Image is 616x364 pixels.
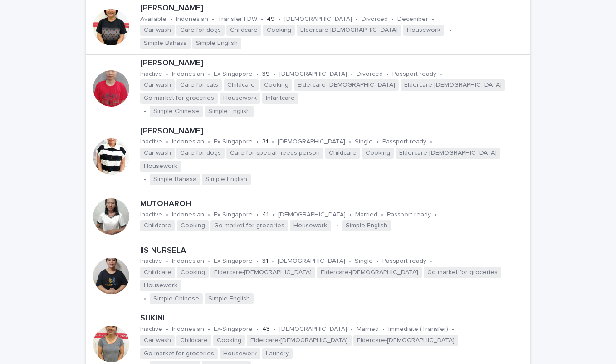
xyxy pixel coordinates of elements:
[278,211,346,219] p: [DEMOGRAPHIC_DATA]
[279,70,347,78] p: [DEMOGRAPHIC_DATA]
[260,79,292,91] span: Cooking
[140,199,527,209] p: MUTOHAROH
[262,138,268,146] p: 31
[202,174,251,185] span: Simple English
[176,79,222,91] span: Care for cats
[176,25,225,36] span: Care for dogs
[396,148,500,159] span: Eldercare-[DEMOGRAPHIC_DATA]
[386,70,389,78] p: •
[387,211,431,219] p: Passport-ready
[150,293,203,305] span: Simple Chinese
[140,335,175,346] span: Car wash
[267,15,275,23] p: 49
[262,257,268,265] p: 31
[212,15,214,23] p: •
[355,211,377,219] p: Married
[424,267,501,278] span: Go market for groceries
[355,138,373,146] p: Single
[256,211,259,219] p: •
[86,55,530,123] a: [PERSON_NAME]Inactive•Indonesian•Ex-Singapore•39•[DEMOGRAPHIC_DATA]•Divorced•Passport-ready•Car w...
[272,138,274,146] p: •
[86,191,530,242] a: MUTOHAROHInactive•Indonesian•Ex-Singapore•41•[DEMOGRAPHIC_DATA]•Married•Passport-ready•ChildcareC...
[290,220,331,231] span: Housework
[208,138,210,146] p: •
[349,211,352,219] p: •
[256,257,259,265] p: •
[220,93,260,104] span: Housework
[140,148,175,159] span: Car wash
[176,335,211,346] span: Childcare
[382,325,385,333] p: •
[262,325,270,333] p: 43
[355,257,373,265] p: Single
[274,325,276,333] p: •
[140,79,175,91] span: Car wash
[214,211,253,219] p: Ex-Singapore
[166,211,168,219] p: •
[317,267,422,278] span: Eldercare-[DEMOGRAPHIC_DATA]
[140,93,218,104] span: Go market for groceries
[172,257,204,265] p: Indonesian
[397,15,428,23] p: December
[140,59,527,69] p: [PERSON_NAME]
[284,15,352,23] p: [DEMOGRAPHIC_DATA]
[140,246,527,256] p: IIS NURSELA
[278,138,345,146] p: [DEMOGRAPHIC_DATA]
[362,15,388,23] p: Divorced
[382,257,426,265] p: Passport-ready
[440,70,442,78] p: •
[140,257,162,265] p: Inactive
[256,325,259,333] p: •
[208,211,210,219] p: •
[279,15,281,23] p: •
[205,293,254,305] span: Simple English
[247,335,352,346] span: Eldercare-[DEMOGRAPHIC_DATA]
[177,267,209,278] span: Cooking
[208,325,210,333] p: •
[226,25,261,36] span: Childcare
[325,148,360,159] span: Childcare
[336,222,338,230] p: •
[353,335,458,346] span: Eldercare-[DEMOGRAPHIC_DATA]
[205,106,254,117] span: Simple English
[349,138,351,146] p: •
[140,15,166,23] p: Available
[176,15,208,23] p: Indonesian
[351,325,353,333] p: •
[166,325,168,333] p: •
[349,257,351,265] p: •
[272,211,274,219] p: •
[224,79,259,91] span: Childcare
[140,127,527,137] p: [PERSON_NAME]
[210,220,288,231] span: Go market for groceries
[262,348,293,359] span: Laundry
[86,123,530,191] a: [PERSON_NAME]Inactive•Indonesian•Ex-Singapore•31•[DEMOGRAPHIC_DATA]•Single•Passport-ready•Car was...
[210,267,315,278] span: Eldercare-[DEMOGRAPHIC_DATA]
[430,138,432,146] p: •
[140,211,162,219] p: Inactive
[172,325,204,333] p: Indonesian
[261,15,263,23] p: •
[166,70,168,78] p: •
[220,348,260,359] span: Housework
[176,148,225,159] span: Care for dogs
[208,70,210,78] p: •
[140,280,181,291] span: Housework
[140,70,162,78] p: Inactive
[213,335,245,346] span: Cooking
[381,211,383,219] p: •
[262,70,270,78] p: 39
[144,108,146,115] p: •
[140,38,191,49] span: Simple Bahasa
[351,70,353,78] p: •
[140,4,527,14] p: [PERSON_NAME]
[356,15,358,23] p: •
[452,325,454,333] p: •
[382,138,426,146] p: Passport-ready
[362,148,394,159] span: Cooking
[263,25,295,36] span: Cooking
[262,93,298,104] span: Infantcare
[391,15,394,23] p: •
[140,348,218,359] span: Go market for groceries
[144,176,146,183] p: •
